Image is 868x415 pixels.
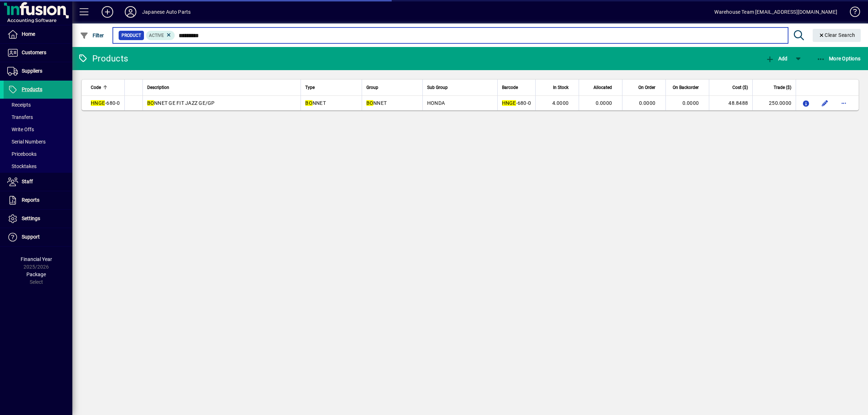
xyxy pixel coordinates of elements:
span: HONDA [427,100,445,106]
span: Support [22,234,40,240]
button: Edit [819,97,831,109]
a: Write Offs [4,123,72,136]
span: On Backorder [673,84,699,91]
span: Type [305,84,315,91]
a: Reports [4,191,72,209]
span: Description [147,84,169,91]
mat-chip: Activation Status: Active [146,31,175,40]
span: Serial Numbers [7,139,46,145]
span: Home [22,31,35,37]
span: Allocated [593,84,612,91]
span: Sub Group [427,84,448,91]
div: Description [147,84,297,91]
div: Sub Group [427,84,493,91]
div: Group [366,84,418,91]
span: -680-0 [502,100,531,106]
em: BO [366,100,374,106]
span: Stocktakes [7,163,37,169]
td: 48.8488 [709,96,752,110]
td: 250.0000 [752,96,796,110]
div: On Backorder [670,84,705,91]
span: Group [366,84,378,91]
a: Home [4,25,72,43]
span: Products [22,86,42,92]
span: Trade ($) [774,84,791,91]
span: Barcode [502,84,518,91]
div: Allocated [583,84,618,91]
div: Code [91,84,120,91]
div: Type [305,84,357,91]
span: More Options [817,56,861,61]
span: Write Offs [7,127,34,132]
span: On Order [638,84,655,91]
span: Staff [22,179,33,184]
button: Profile [119,5,142,18]
span: 0.0000 [682,100,699,106]
div: On Order [627,84,662,91]
a: Customers [4,44,72,62]
a: Settings [4,210,72,228]
span: Clear Search [818,32,855,38]
div: In Stock [540,84,575,91]
div: Warehouse Team [EMAIL_ADDRESS][DOMAIN_NAME] [714,6,837,18]
a: Receipts [4,99,72,111]
span: -680-0 [91,100,120,106]
span: Code [91,84,101,91]
span: In Stock [553,84,569,91]
button: More Options [815,52,863,65]
span: Receipts [7,102,31,108]
a: Stocktakes [4,160,72,172]
span: Package [26,271,46,277]
span: Transfers [7,114,33,120]
span: NNET [305,100,326,106]
a: Pricebooks [4,148,72,160]
span: 0.0000 [639,100,656,106]
span: Customers [22,50,46,55]
span: Add [766,56,787,61]
span: NNET GE FIT JAZZ GE/GP [147,100,215,106]
em: BO [147,100,154,106]
em: BO [305,100,312,106]
em: HNGE [502,100,516,106]
button: Filter [78,29,106,42]
span: 4.0000 [552,100,569,106]
span: Financial Year [21,256,52,262]
span: Reports [22,197,39,203]
span: NNET [366,100,387,106]
span: Active [149,33,164,38]
span: Pricebooks [7,151,37,157]
button: Add [96,5,119,18]
button: Add [764,52,789,65]
a: Suppliers [4,62,72,80]
span: Filter [80,33,104,38]
em: HNGE [91,100,105,106]
a: Serial Numbers [4,136,72,148]
a: Knowledge Base [844,1,859,25]
button: Clear [813,29,861,42]
span: Cost ($) [732,84,748,91]
a: Support [4,228,72,246]
div: Barcode [502,84,531,91]
div: Products [78,53,128,64]
span: 0.0000 [596,100,612,106]
div: Japanese Auto Parts [142,6,191,18]
a: Transfers [4,111,72,123]
span: Settings [22,215,40,221]
a: Staff [4,173,72,191]
span: Suppliers [22,68,42,74]
button: More options [838,97,850,109]
span: Product [122,32,141,39]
